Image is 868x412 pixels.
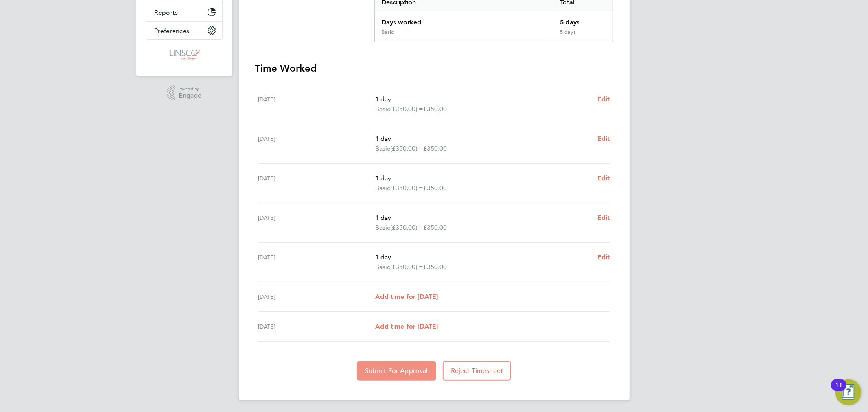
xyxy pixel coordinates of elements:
[167,48,201,61] img: linsco-logo-retina.png
[375,144,390,153] span: Basic
[597,214,610,221] span: Edit
[375,11,553,29] div: Days worked
[258,252,376,272] div: [DATE]
[258,213,376,232] div: [DATE]
[390,224,423,231] span: (£350.00) =
[423,263,447,271] span: £350.00
[258,292,376,302] div: [DATE]
[381,29,394,35] div: Basic
[553,29,612,42] div: 5 days
[597,253,610,261] span: Edit
[390,184,423,192] span: (£350.00) =
[597,252,610,262] a: Edit
[375,134,590,144] p: 1 day
[155,27,190,35] span: Preferences
[597,94,610,104] a: Edit
[258,322,376,331] div: [DATE]
[375,322,438,331] a: Add time for [DATE]
[375,292,438,302] a: Add time for [DATE]
[258,173,376,193] div: [DATE]
[146,3,222,21] button: Reports
[375,104,390,114] span: Basic
[146,22,222,39] button: Preferences
[423,224,447,231] span: £350.00
[443,361,512,381] button: Reject Timesheet
[179,85,201,92] span: Powered by
[179,92,201,99] span: Engage
[597,173,610,183] a: Edit
[835,379,861,405] button: Open Resource Center, 11 new notifications
[597,213,610,223] a: Edit
[390,105,423,113] span: (£350.00) =
[258,134,376,153] div: [DATE]
[375,213,590,223] p: 1 day
[597,134,610,144] a: Edit
[597,174,610,182] span: Edit
[423,145,447,152] span: £350.00
[375,223,390,232] span: Basic
[423,184,447,192] span: £350.00
[375,94,590,104] p: 1 day
[423,105,447,113] span: £350.00
[375,293,438,300] span: Add time for [DATE]
[835,385,842,396] div: 11
[167,85,201,101] a: Powered byEngage
[375,252,590,262] p: 1 day
[390,145,423,152] span: (£350.00) =
[375,322,438,330] span: Add time for [DATE]
[553,11,612,29] div: 5 days
[146,48,223,61] a: Go to home page
[375,173,590,183] p: 1 day
[375,183,390,193] span: Basic
[597,135,610,142] span: Edit
[451,367,503,375] span: Reject Timesheet
[597,95,610,103] span: Edit
[258,94,376,114] div: [DATE]
[155,9,178,16] span: Reports
[365,367,428,375] span: Submit For Approval
[390,263,423,271] span: (£350.00) =
[255,62,613,75] h3: Time Worked
[357,361,436,381] button: Submit For Approval
[375,262,390,272] span: Basic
